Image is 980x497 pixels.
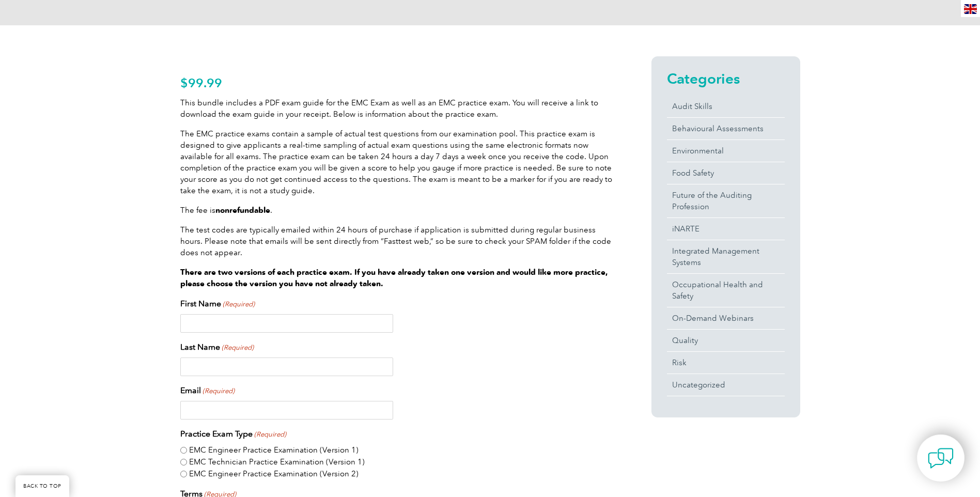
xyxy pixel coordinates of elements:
p: The fee is . [180,205,614,216]
strong: There are two versions of each practice exam. If you have already taken one version and would lik... [180,268,608,288]
a: BACK TO TOP [15,475,69,497]
strong: nonrefundable [215,206,270,215]
a: Risk [667,352,785,374]
a: Food Safety [667,162,785,184]
a: On-Demand Webinars [667,307,785,329]
bdi: 99.99 [180,75,222,90]
span: $ [180,75,188,90]
a: Uncategorized [667,374,785,396]
a: Integrated Management Systems [667,240,785,273]
span: (Required) [201,386,235,396]
label: EMC Engineer Practice Examination (Version 2) [189,468,359,480]
p: The EMC practice exams contain a sample of actual test questions from our examination pool. This ... [180,128,614,196]
h2: Categories [667,70,785,87]
legend: Practice Exam Type [180,428,286,440]
a: iNARTE [667,218,785,240]
a: Quality [667,330,785,351]
a: Occupational Health and Safety [667,274,785,307]
a: Future of the Auditing Profession [667,184,785,218]
span: (Required) [222,299,255,309]
label: EMC Technician Practice Examination (Version 1) [189,456,365,468]
a: Behavioural Assessments [667,118,785,139]
span: (Required) [253,429,286,440]
a: Audit Skills [667,96,785,117]
label: Last Name [180,341,254,353]
label: First Name [180,298,255,310]
p: The test codes are typically emailed within 24 hours of purchase if application is submitted duri... [180,224,614,258]
img: en [964,4,977,14]
label: Email [180,384,235,397]
p: This bundle includes a PDF exam guide for the EMC Exam as well as an EMC practice exam. You will ... [180,97,614,120]
label: EMC Engineer Practice Examination (Version 1) [189,444,359,456]
span: (Required) [221,343,254,353]
img: contact-chat.png [928,445,954,471]
a: Environmental [667,140,785,162]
